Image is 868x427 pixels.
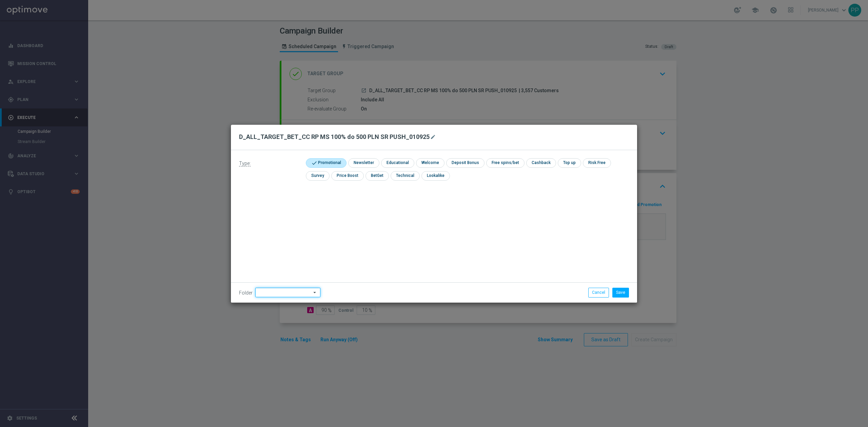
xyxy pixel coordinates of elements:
button: Cancel [588,288,609,297]
h2: D_ALL_TARGET_BET_CC RP MS 100% do 500 PLN SR PUSH_010925 [239,133,430,141]
button: mode_edit [430,133,438,141]
span: Type: [239,161,251,166]
i: arrow_drop_down [312,288,318,297]
button: Save [612,288,629,297]
label: Folder [239,290,253,296]
i: mode_edit [430,134,436,140]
